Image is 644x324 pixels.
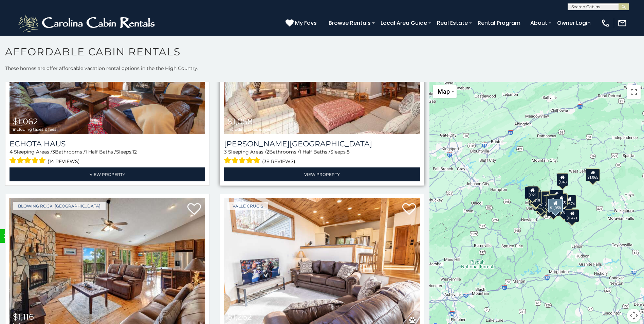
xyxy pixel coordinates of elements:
[262,157,295,166] span: (38 reviews)
[325,17,374,29] a: Browse Rentals
[557,173,568,186] div: $948
[13,127,56,131] span: including taxes & fees
[224,139,420,148] a: [PERSON_NAME][GEOGRAPHIC_DATA]
[601,18,610,28] img: phone-regular-white.png
[543,195,554,208] div: $843
[549,190,564,203] div: $1,289
[17,13,158,33] img: White-1-2.png
[187,202,201,217] a: Add to favorites
[527,186,538,199] div: $921
[377,17,430,29] a: Local Area Guide
[627,85,641,99] button: Toggle fullscreen view
[402,202,416,217] a: Add to favorites
[586,168,600,181] div: $1,065
[549,194,560,207] div: $846
[224,167,420,181] a: View Property
[562,195,576,208] div: $1,174
[438,88,450,95] span: Map
[13,312,34,322] span: $1,116
[527,17,551,29] a: About
[525,186,539,199] div: $1,385
[227,312,252,322] span: $1,262
[546,203,560,216] div: $1,116
[224,149,227,155] span: 3
[299,149,330,155] span: 1 Half Baths /
[85,149,116,155] span: 1 Half Baths /
[556,194,567,207] div: $855
[10,148,205,166] div: Sleeping Areas / Bathrooms / Sleeps:
[227,127,271,131] span: including taxes & fees
[10,167,205,181] a: View Property
[434,17,471,29] a: Real Estate
[286,19,318,28] a: My Favs
[549,194,560,207] div: $878
[224,148,420,166] div: Sleeping Areas / Bathrooms / Sleeps:
[547,196,558,209] div: $937
[227,202,268,210] a: Valle Crucis
[132,149,137,155] span: 12
[13,202,106,210] a: Blowing Rock, [GEOGRAPHIC_DATA]
[557,203,571,216] div: $1,094
[548,199,563,212] div: $1,058
[224,139,420,148] h3: Ansley Heights
[627,309,641,322] button: Map camera controls
[48,157,80,166] span: (14 reviews)
[52,149,55,155] span: 3
[10,139,205,148] a: Echota Haus
[10,149,13,155] span: 4
[474,17,524,29] a: Rental Program
[13,116,38,126] span: $1,062
[266,149,269,155] span: 2
[227,116,253,126] span: $1,058
[565,209,579,222] div: $1,471
[295,19,317,27] span: My Favs
[530,192,542,204] div: $519
[347,149,350,155] span: 8
[433,85,457,98] button: Change map style
[554,17,594,29] a: Owner Login
[541,191,555,204] div: $1,262
[618,18,627,28] img: mail-regular-white.png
